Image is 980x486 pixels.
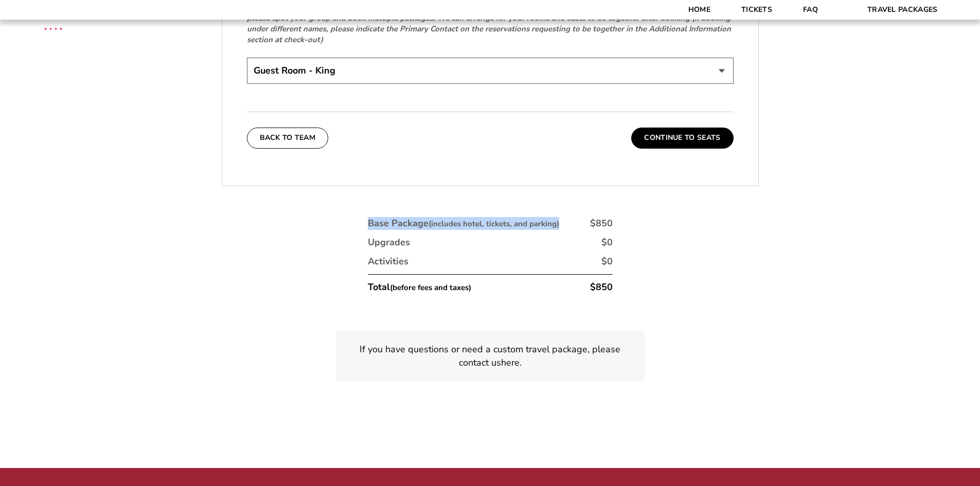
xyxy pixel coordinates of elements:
[247,128,329,148] button: Back To Team
[368,255,408,268] div: Activities
[601,236,613,249] div: $0
[368,217,559,230] div: Base Package
[348,343,632,369] p: If you have questions or need a custom travel package, please contact us .
[31,5,76,50] img: CBS Sports Thanksgiving Classic
[429,219,559,229] small: (includes hotel, tickets, and parking)
[601,255,613,268] div: $0
[631,128,733,148] button: Continue To Seats
[390,282,471,293] small: (before fees and taxes)
[368,281,471,294] div: Total
[590,281,613,294] div: $850
[368,236,410,249] div: Upgrades
[590,217,613,230] div: $850
[247,2,731,45] em: Please note: each travel package includes one hotel room for the total number of People selected....
[501,356,520,369] a: here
